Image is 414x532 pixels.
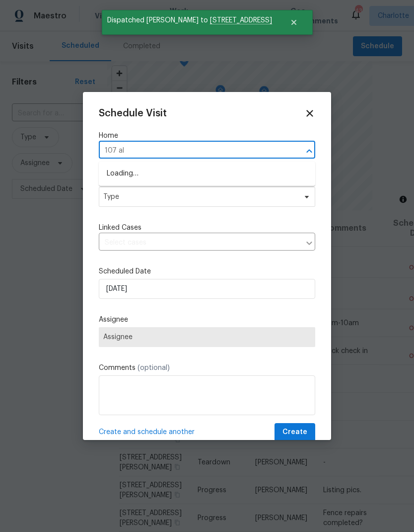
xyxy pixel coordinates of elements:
[99,108,167,118] span: Schedule Visit
[282,426,307,439] span: Create
[99,235,300,251] input: Select cases
[302,144,316,158] button: Close
[99,279,315,299] input: M/D/YYYY
[103,333,311,341] span: Assignee
[99,315,315,325] label: Assignee
[102,10,277,31] span: Dispatched [PERSON_NAME] to
[304,108,315,119] span: Close
[99,143,287,159] input: Enter in an address
[99,223,141,233] span: Linked Cases
[103,192,296,202] span: Type
[99,266,315,276] label: Scheduled Date
[138,364,170,371] span: (optional)
[275,423,315,442] button: Create
[99,427,195,437] span: Create and schedule another
[99,363,315,373] label: Comments
[99,162,315,186] div: Loading…
[99,131,315,141] label: Home
[277,12,310,32] button: Close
